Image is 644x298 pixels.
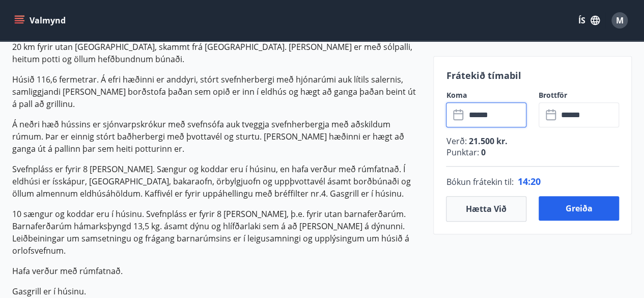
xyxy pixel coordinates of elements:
button: M [607,8,632,33]
p: Á neðri hæð hússins er sjónvarpskrókur með svefnsófa auk tveggja svefnherbergja með aðskildum rúm... [12,118,421,155]
label: Brottför [539,90,619,100]
button: ÍS [573,11,605,30]
p: Verð : [446,136,619,147]
p: Húsið 116,6 fermetrar. Á efri hæðinni er anddyri, stórt svefnherbergi með hjónarúmi auk lítils sa... [12,73,421,110]
label: Koma [446,90,526,100]
p: Hafa verður með rúmfatnað. [12,265,421,277]
span: 20 [530,175,540,187]
p: Svefnpláss er fyrir 8 [PERSON_NAME]. Sængur og koddar eru í húsinu, en hafa verður með rúmfatnað.... [12,163,421,200]
p: Gasgrill er í húsinu. [12,285,421,297]
p: Birkihlíð er orlofshús á tveimur hæðum sem staðsett er í [GEOGRAPHIC_DATA] í [GEOGRAPHIC_DATA] um... [12,29,421,65]
span: 14 : [517,175,530,187]
button: Greiða [539,196,619,221]
span: 21.500 kr. [466,136,507,147]
button: Hætta við [446,196,526,222]
p: 10 sængur og koddar eru í húsinu. Svefnpláss er fyrir 8 [PERSON_NAME], þ.e. fyrir utan barnaferða... [12,208,421,257]
span: M [616,15,624,26]
span: 0 [479,147,485,158]
p: Punktar : [446,147,619,158]
span: Bókun frátekin til : [446,176,513,188]
button: menu [12,11,70,30]
p: Frátekið tímabil [446,69,619,82]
